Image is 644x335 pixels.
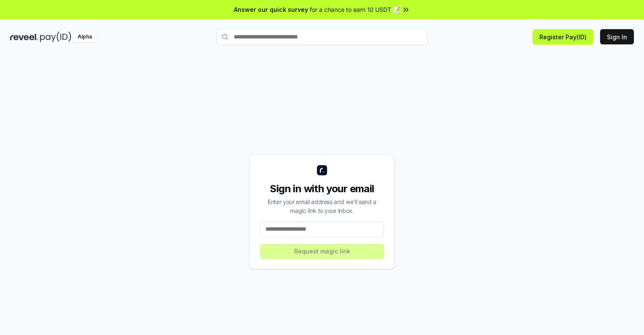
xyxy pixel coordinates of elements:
img: pay_id [40,32,71,42]
div: Enter your email address and we’ll send a magic link to your inbox. [260,197,384,215]
button: Sign In [600,29,634,44]
button: Register Pay(ID) [533,29,593,44]
span: for a chance to earn 10 USDT 📝 [310,5,400,14]
div: Sign in with your email [260,182,384,196]
span: Answer our quick survey [234,5,308,14]
div: Alpha [73,32,97,42]
img: logo_small [317,165,327,175]
img: reveel_dark [10,32,38,42]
